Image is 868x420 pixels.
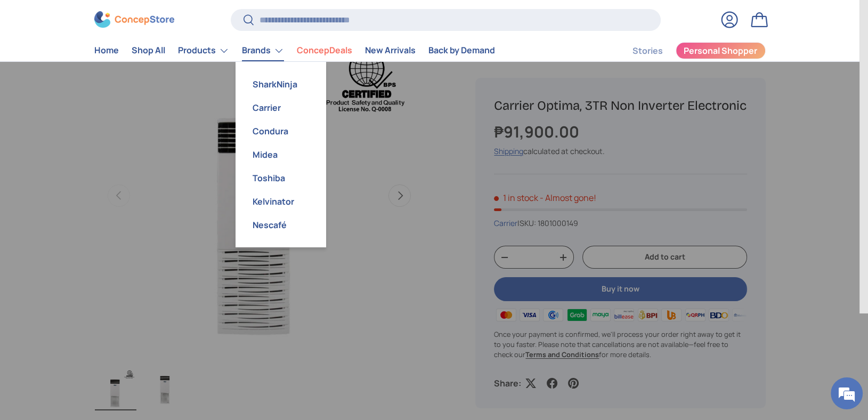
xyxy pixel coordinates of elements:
summary: Products [172,40,236,61]
textarea: Type your message and hit 'Enter' [5,291,203,328]
a: Stories [632,41,663,61]
span: We're online! [62,134,147,242]
div: Chat with us now [55,60,179,74]
nav: Primary [94,40,495,61]
div: Minimize live chat window [175,5,200,31]
a: Personal Shopper [676,42,766,59]
nav: Secondary [607,40,766,61]
img: ConcepStore [94,12,174,28]
a: New Arrivals [365,41,416,61]
span: Personal Shopper [684,47,757,55]
a: ConcepDeals [297,41,352,61]
a: Shop All [132,41,165,61]
summary: Brands [236,40,290,61]
a: Home [94,41,119,61]
a: Back by Demand [428,41,495,61]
